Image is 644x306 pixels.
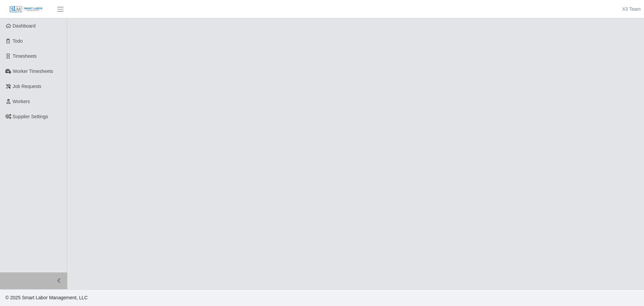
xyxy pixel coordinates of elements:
span: Dashboard [13,23,36,29]
img: SLM Logo [9,6,43,13]
span: Todo [13,38,23,44]
span: © 2025 Smart Labor Management, LLC [5,295,88,300]
span: Workers [13,99,30,104]
span: Worker Timesheets [13,69,53,74]
span: Job Requests [13,84,42,89]
span: Timesheets [13,53,37,59]
a: X3 Team [622,6,641,13]
span: Supplier Settings [13,114,48,119]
